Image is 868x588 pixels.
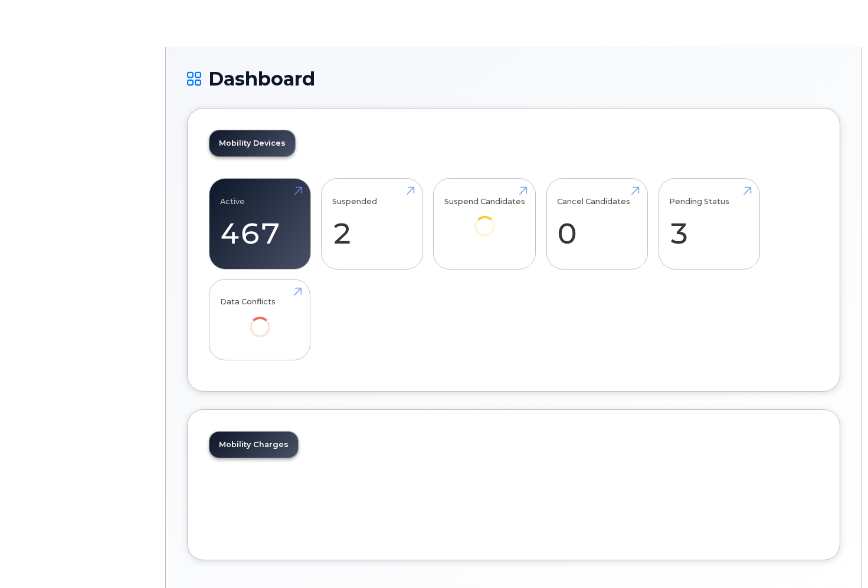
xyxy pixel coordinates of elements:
[669,185,749,263] a: Pending Status 3
[220,185,300,263] a: Active 467
[187,68,840,89] h1: Dashboard
[220,285,300,353] a: Data Conflicts
[209,130,295,156] a: Mobility Devices
[557,185,637,263] a: Cancel Candidates 0
[444,185,525,253] a: Suspend Candidates
[209,432,298,458] a: Mobility Charges
[332,185,412,263] a: Suspended 2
